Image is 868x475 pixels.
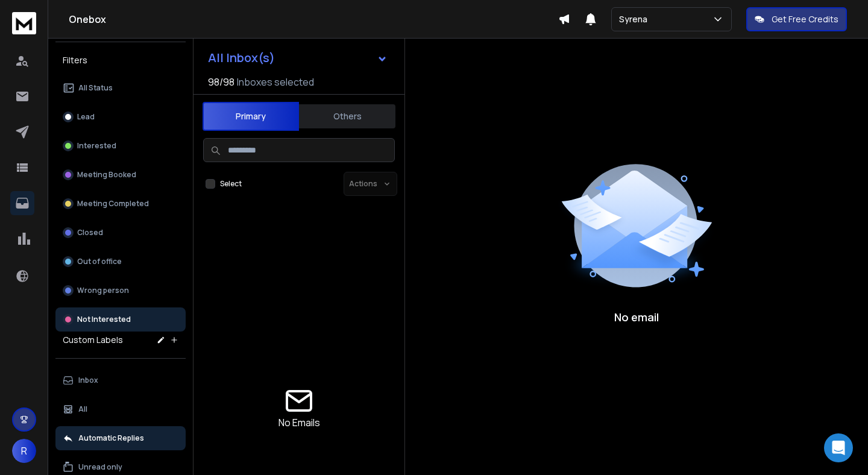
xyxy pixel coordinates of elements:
button: Others [299,103,395,130]
p: All [78,404,87,414]
button: R [12,439,36,463]
p: Get Free Credits [772,13,838,25]
p: No email [614,309,659,326]
p: Inbox [78,376,98,385]
p: Closed [77,228,103,237]
span: 98 / 98 [208,75,234,89]
p: Unread only [78,462,122,472]
button: Primary [203,102,299,131]
button: Not Interested [55,307,186,332]
button: Lead [55,105,186,129]
button: Closed [55,221,186,245]
button: Automatic Replies [55,426,186,450]
button: All Inbox(s) [198,46,397,70]
button: Wrong person [55,278,186,303]
button: Inbox [55,368,186,392]
h1: Onebox [69,12,558,27]
button: Interested [55,134,186,158]
p: Automatic Replies [78,433,144,443]
h3: Inboxes selected [237,75,314,89]
button: Get Free Credits [746,7,847,31]
button: All Status [55,76,186,100]
p: Lead [77,112,95,122]
p: All Status [78,83,113,93]
img: logo [12,12,36,34]
button: Meeting Completed [55,192,186,216]
p: Meeting Booked [77,170,136,180]
div: Open Intercom Messenger [824,433,853,462]
p: Meeting Completed [77,199,149,209]
p: Not Interested [77,315,131,324]
button: Out of office [55,250,186,274]
p: Syrena [619,13,652,25]
h1: All Inbox(s) [208,52,275,64]
p: Out of office [77,257,122,266]
p: Wrong person [77,286,129,295]
h3: Custom Labels [63,334,123,346]
label: Select [220,179,242,189]
button: Meeting Booked [55,163,186,187]
p: No Emails [278,415,320,430]
button: All [55,397,186,421]
h3: Filters [55,52,186,69]
p: Interested [77,141,116,151]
